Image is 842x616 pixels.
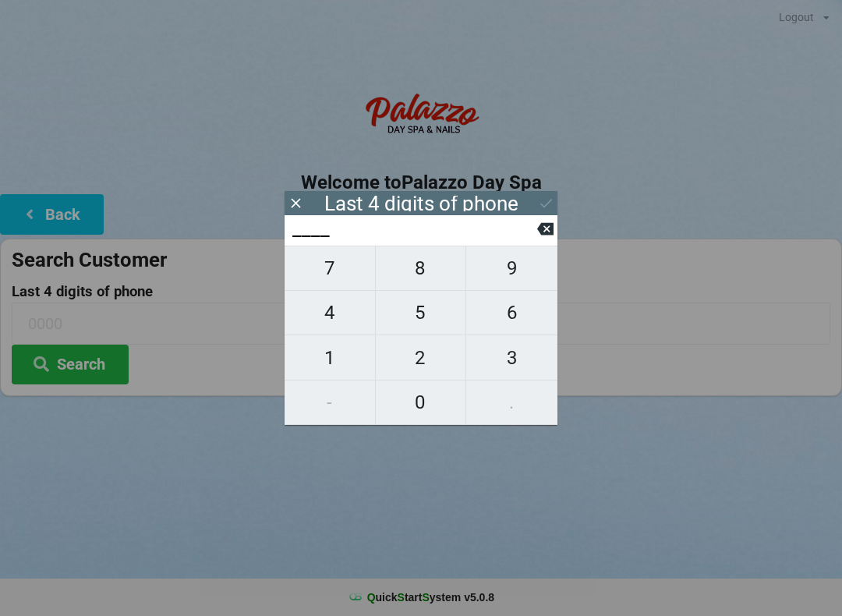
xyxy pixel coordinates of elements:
button: 7 [285,246,376,291]
span: 4 [285,296,375,329]
span: 5 [376,296,466,329]
button: 0 [376,381,467,425]
button: 3 [466,335,557,380]
button: 5 [376,291,467,335]
button: 1 [285,335,376,380]
span: 0 [376,386,466,419]
button: 4 [285,291,376,335]
button: 2 [376,335,467,380]
span: 6 [466,296,557,329]
span: 2 [376,342,466,374]
button: 9 [466,246,557,291]
span: 7 [285,252,375,285]
button: 6 [466,291,557,335]
span: 3 [466,342,557,374]
span: 8 [376,252,466,285]
span: 9 [466,252,557,285]
div: Last 4 digits of phone [324,196,518,211]
button: 8 [376,246,467,291]
span: 1 [285,342,375,374]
